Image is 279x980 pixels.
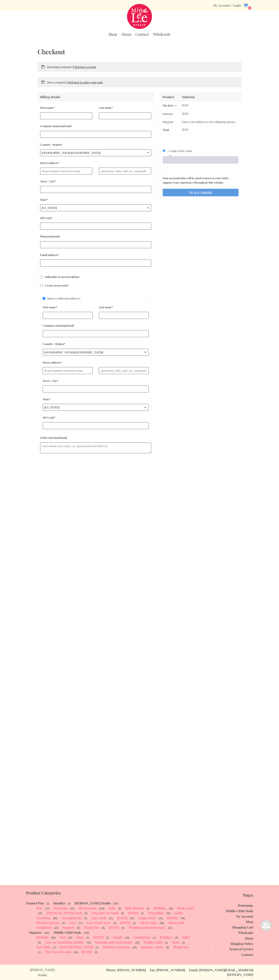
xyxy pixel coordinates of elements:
a: [DATE] [128,911,138,915]
label: Town / City [40,179,151,184]
span: (18) [37,912,42,915]
a: My Account [236,914,253,918]
a: All Occasion [78,906,97,910]
span: (4) [86,936,90,939]
td: The Best [160,101,180,109]
a: Random Greatness [103,945,130,949]
label: Country / Region [40,142,151,147]
span: (15) [129,917,134,920]
p: Your personal data will be used to process your order, support your experience throughout this we... [163,176,239,185]
span: (9) [76,926,80,930]
a: Terms of Service [229,947,253,951]
label: State [40,197,151,202]
a: 1 [243,3,251,8]
a: Book Cards [177,906,194,910]
label: First name [43,304,93,310]
a: Click here to login [73,65,96,69]
span: (1) [37,950,41,954]
a: Guy Cards [91,916,106,920]
h3: Billing details [38,93,154,101]
th: Shipping [160,118,180,125]
a: Kitchen Queens [36,921,60,925]
span: $ [182,112,183,115]
a: Thank You [173,945,189,949]
h1: Checkout [37,47,242,56]
span: Subscribe to our newsletter [45,275,79,279]
a: Graduation [134,935,150,939]
span: (1) [152,936,156,939]
a: Thank You [84,925,99,930]
a: Wedding and Anniversary [129,925,166,930]
div: Have a coupon? [37,77,242,87]
a: Top Picks [54,906,68,910]
div: Secondary Menu [213,3,241,7]
span: (4) [67,902,71,905]
label: Street address [43,360,93,365]
a: Oh So Sassy [140,921,157,925]
a: About [244,936,253,940]
a: Support [63,925,74,930]
a: Baby Boomer [125,906,144,910]
label: Email address [40,252,151,258]
input: House number and street name [40,168,92,175]
span: (15) [68,936,73,939]
a: Shop [108,32,117,37]
a: [DATE] [117,916,127,920]
a: Homepage [238,903,253,907]
a: Shopping Cart [232,925,253,929]
a: Magnets [29,930,41,935]
bdi: 3.50 [182,104,188,107]
a: Dad [60,935,66,939]
span: (5) [84,917,88,920]
span: (69) [159,921,164,925]
span: (46) [180,917,185,920]
span: $ [182,128,183,131]
span: (497) [113,902,119,905]
div: Primary Menu [108,30,171,39]
label: Last name [99,105,151,110]
th: Total [160,125,180,134]
a: Love or Something Similar [45,940,84,944]
span: (93) [168,907,173,910]
a: Family [113,935,123,939]
input: Apartment, suite, unit, etc. (optional) [99,367,149,374]
a: Support / Sorry [141,945,164,949]
a: Dog and Cat Cards [92,911,119,915]
span: $ [182,104,183,107]
a: [DATE] [109,925,119,930]
span: (9) [166,946,169,949]
a: Grandparents [62,916,82,920]
div: Returning customer? [37,62,242,72]
label: State [43,396,149,402]
input: Apartment, suite, unit, etc. (optional) [99,168,151,175]
span: (optional) [55,436,67,439]
a: Girlie Greetings [36,911,183,920]
a: Shipping Policy [230,941,253,946]
label: Company name [43,323,149,328]
label: Street address [40,160,92,166]
span: (optional) [48,234,60,238]
th: Subtotal [160,110,180,118]
label: Town / City [43,378,149,383]
label: Credit/Debit Cards [163,149,239,154]
a: Happy Hour [138,916,156,920]
td: Enter your address to view shipping options. [180,118,241,125]
span: (10) [158,917,163,920]
input: Create an account? [40,284,43,287]
span: (optional) [62,324,74,327]
span: (5) [146,907,150,910]
input: Subscribe to our newsletter [40,276,43,278]
th: Subtotal [180,93,241,101]
span: (4) [113,921,116,925]
label: Company name [40,123,151,129]
span: Create an account? [45,284,69,287]
label: ZIP Code [43,415,149,420]
span: (9) [174,936,178,939]
a: New [36,906,43,910]
span: (5) [84,912,88,915]
span: (6) [101,926,105,930]
label: Phone [40,234,151,239]
a: [MEDICAL_DATA] Cards [46,911,82,915]
span: (40) [73,950,78,954]
img: user.png [260,920,271,931]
